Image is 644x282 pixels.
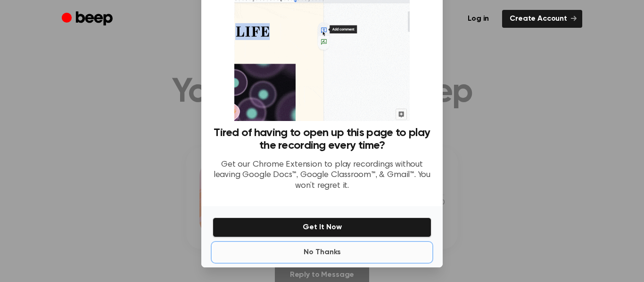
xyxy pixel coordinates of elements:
[213,160,431,192] p: Get our Chrome Extension to play recordings without leaving Google Docs™, Google Classroom™, & Gm...
[502,10,582,28] a: Create Account
[213,127,431,152] h3: Tired of having to open up this page to play the recording every time?
[62,10,115,28] a: Beep
[460,10,496,28] a: Log in
[213,243,431,262] button: No Thanks
[213,218,431,237] button: Get It Now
